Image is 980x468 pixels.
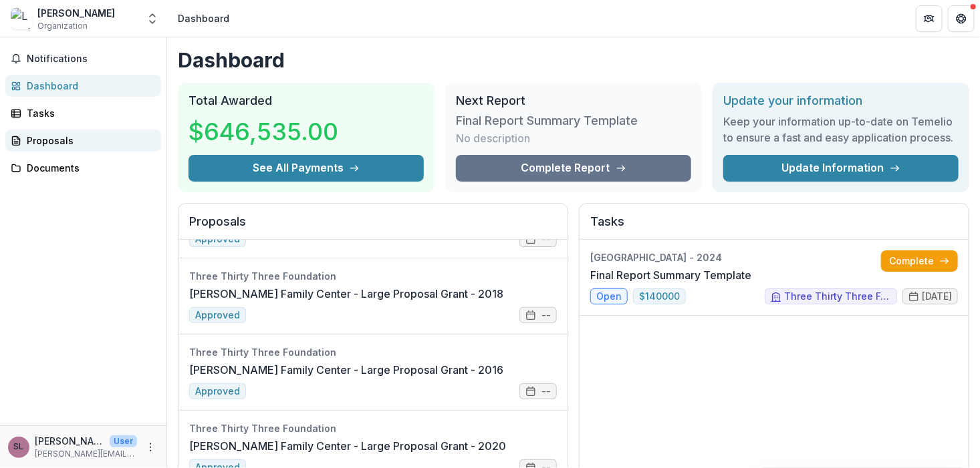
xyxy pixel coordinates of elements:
p: [PERSON_NAME] [35,434,104,448]
h3: $646,535.00 [189,113,338,150]
div: Sharon Lifschutz [14,443,24,451]
img: Lund [11,8,32,29]
h2: Update your information [723,93,959,108]
span: Notifications [27,53,156,65]
a: Final Report Summary Template [590,267,751,283]
button: More [142,439,158,455]
a: Complete Report [456,155,691,182]
a: Tasks [5,102,161,124]
h3: Final Report Summary Template [456,113,638,128]
a: Documents [5,157,161,179]
button: Partners [916,5,943,32]
a: Proposals [5,130,161,152]
button: Open entity switcher [143,5,162,32]
div: Proposals [27,134,150,148]
a: Update Information [723,155,959,182]
p: User [110,435,137,447]
a: [PERSON_NAME] Family Center - Large Proposal Grant - 2018 [189,286,503,302]
p: [PERSON_NAME][EMAIL_ADDRESS][DOMAIN_NAME] [35,448,137,460]
span: Organization [37,20,88,32]
div: Dashboard [27,79,150,93]
h2: Tasks [590,214,958,240]
h3: Keep your information up-to-date on Temelio to ensure a fast and easy application process. [723,113,959,146]
button: Get Help [948,5,975,32]
a: [PERSON_NAME] Family Center - Large Proposal Grant - 2020 [189,438,506,454]
div: [PERSON_NAME] [37,6,115,20]
div: Tasks [27,106,150,120]
a: Dashboard [5,75,161,97]
a: Complete [881,250,958,272]
div: Documents [27,161,150,175]
button: See All Payments [189,155,424,182]
button: Notifications [5,48,161,69]
p: No description [456,130,530,146]
h2: Proposals [189,214,557,240]
div: Dashboard [178,11,229,25]
nav: breadcrumb [172,9,235,28]
h2: Next Report [456,93,691,108]
h1: Dashboard [178,48,969,72]
a: [PERSON_NAME] Family Center - Large Proposal Grant - 2016 [189,362,503,378]
h2: Total Awarded [189,93,424,108]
